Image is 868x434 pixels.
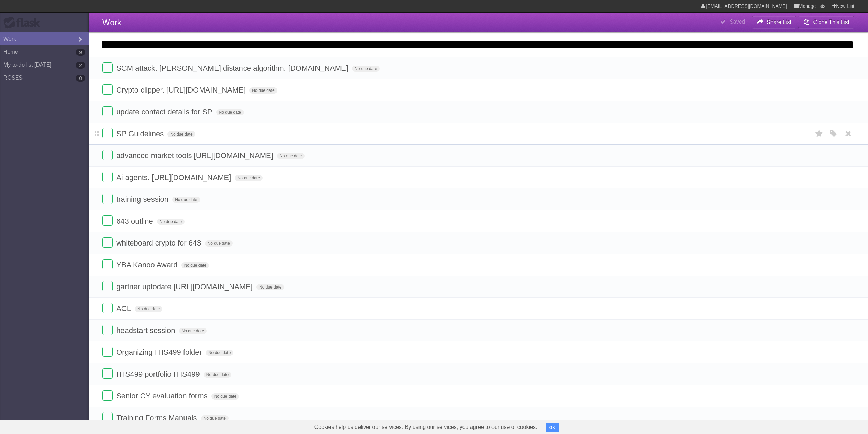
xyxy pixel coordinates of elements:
label: Done [102,194,113,204]
span: 643 outline [116,217,155,225]
span: No due date [211,393,239,400]
label: Done [102,368,113,379]
label: Done [102,412,113,422]
span: No due date [181,262,209,268]
span: YBA Kanoo Award [116,261,179,269]
label: Done [102,259,113,269]
span: No due date [201,415,229,421]
span: Ai agents. [URL][DOMAIN_NAME] [116,173,233,182]
span: No due date [206,350,233,356]
span: SCM attack. [PERSON_NAME] distance algorithm. [DOMAIN_NAME] [116,64,350,72]
span: No due date [135,306,162,312]
button: Clone This List [798,16,854,28]
b: Share List [767,19,791,25]
label: Star task [813,128,826,139]
span: SP Guidelines [116,129,165,138]
label: Done [102,303,113,313]
button: Share List [752,16,797,28]
b: Saved [730,19,745,25]
span: No due date [167,131,195,137]
span: gartner uptodate [URL][DOMAIN_NAME] [116,282,254,291]
label: Done [102,128,113,138]
label: Done [102,215,113,226]
span: Crypto clipper. [URL][DOMAIN_NAME] [116,86,247,94]
label: Done [102,281,113,291]
span: Organizing ITIS499 folder [116,348,204,356]
label: Done [102,390,113,401]
span: Training Forms Manuals [116,414,198,422]
span: No due date [172,197,200,203]
b: Clone This List [813,19,849,25]
span: training session [116,195,170,204]
label: Done [102,62,113,73]
label: Done [102,150,113,160]
span: No due date [352,66,380,72]
label: Done [102,84,113,95]
label: Done [102,325,113,335]
label: Done [102,347,113,357]
span: No due date [249,87,277,94]
b: 2 [76,62,85,69]
span: No due date [179,328,207,334]
span: No due date [205,240,233,247]
span: No due date [216,109,244,115]
span: update contact details for SP [116,108,214,116]
span: No due date [235,175,262,181]
span: Senior CY evaluation forms [116,392,209,400]
span: Work [102,18,121,27]
label: Done [102,106,113,116]
span: Cookies help us deliver our services. By using our services, you agree to our use of cookies. [308,420,544,434]
span: ACL [116,304,133,313]
label: Done [102,237,113,248]
span: ITIS499 portfolio ITIS499 [116,370,202,378]
span: No due date [204,372,231,378]
span: No due date [256,284,284,290]
button: OK [546,423,559,432]
span: advanced market tools [URL][DOMAIN_NAME] [116,151,275,160]
b: 9 [76,49,85,56]
span: headstart session [116,326,177,335]
div: Flask [3,17,44,29]
label: Done [102,172,113,182]
span: No due date [277,153,305,159]
b: 0 [76,75,85,82]
span: whiteboard crypto for 643 [116,239,203,247]
span: No due date [157,219,185,225]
